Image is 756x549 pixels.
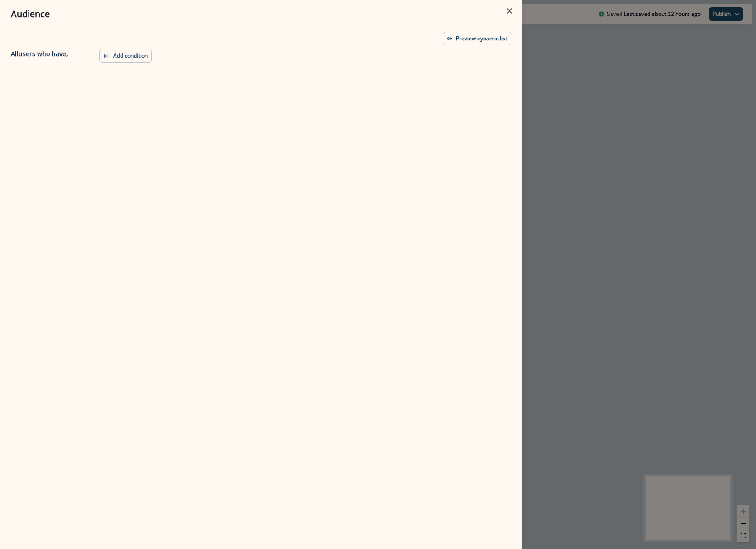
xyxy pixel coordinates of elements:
[11,49,68,58] p: All user s who have,
[502,4,517,18] button: Close
[99,49,152,63] button: Add condition
[11,7,511,21] div: Audience
[456,35,507,42] p: Preview dynamic list
[443,32,511,45] button: Preview dynamic list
